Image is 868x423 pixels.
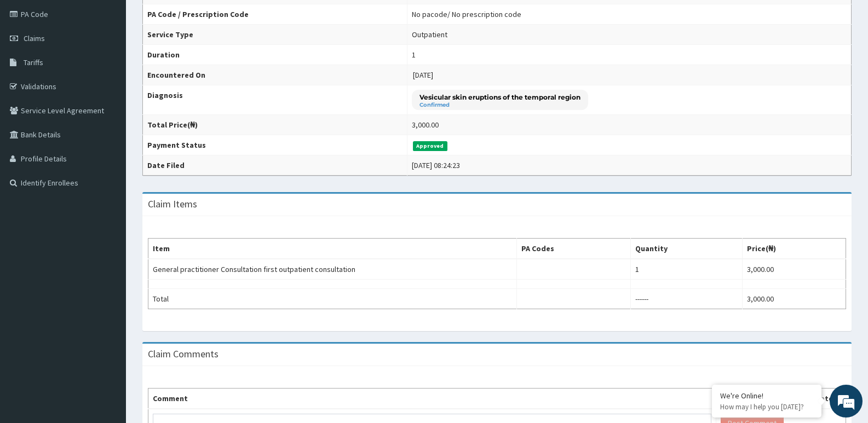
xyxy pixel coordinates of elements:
[143,135,407,155] th: Payment Status
[413,70,433,80] span: [DATE]
[148,389,716,409] th: Comment
[517,239,630,259] th: PA Codes
[720,402,813,412] p: How may I help you today?
[148,239,517,259] th: Item
[148,259,517,280] td: General practitioner Consultation first outpatient consultation
[413,141,447,151] span: Approved
[412,29,447,40] div: Outpatient
[743,259,846,280] td: 3,000.00
[419,102,580,108] small: Confirmed
[143,155,407,176] th: Date Filed
[412,9,521,20] div: No pacode / No prescription code
[412,160,460,171] div: [DATE] 08:24:23
[5,299,209,337] textarea: Type your message and hit 'Enter'
[419,92,580,102] p: Vesicular skin eruptions of the temporal region
[630,289,743,309] td: ------
[180,5,206,32] div: Minimize live chat window
[24,57,43,67] span: Tariffs
[20,55,44,82] img: d_794563401_company_1708531726252_794563401
[143,25,407,45] th: Service Type
[143,85,407,115] th: Diagnosis
[143,115,407,135] th: Total Price(₦)
[412,49,416,60] div: 1
[24,33,45,43] span: Claims
[148,349,219,359] h3: Claim Comments
[630,259,743,280] td: 1
[630,239,743,259] th: Quantity
[743,289,846,309] td: 3,000.00
[810,389,846,409] th: Date
[720,391,813,401] div: We're Online!
[143,65,407,85] th: Encountered On
[64,138,151,248] span: We're online!
[57,61,184,76] div: Chat with us now
[148,199,197,209] h3: Claim Items
[412,119,439,130] div: 3,000.00
[743,239,846,259] th: Price(₦)
[148,289,517,309] td: Total
[143,45,407,65] th: Duration
[143,4,407,25] th: PA Code / Prescription Code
